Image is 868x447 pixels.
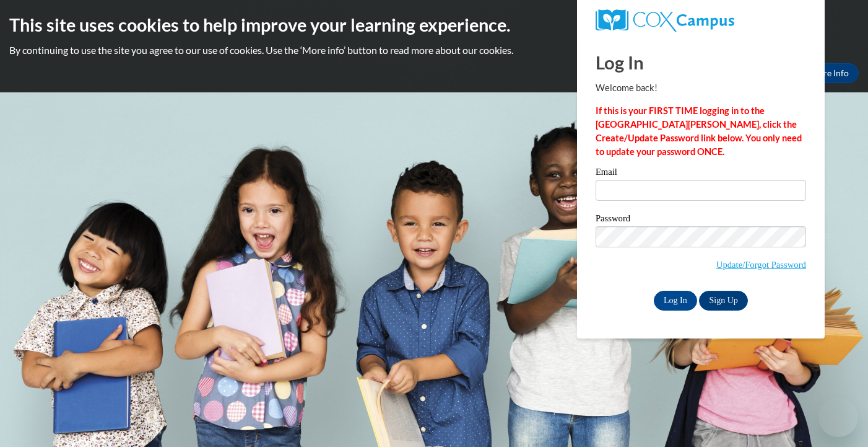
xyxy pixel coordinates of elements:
[596,81,806,95] p: Welcome back!
[596,50,806,75] h1: Log In
[654,291,697,311] input: Log In
[596,167,806,180] label: Email
[9,43,859,57] p: By continuing to use the site you agree to our use of cookies. Use the ‘More info’ button to read...
[596,9,734,32] img: COX Campus
[818,397,858,437] iframe: Button to launch messaging window
[596,214,806,226] label: Password
[716,260,806,270] a: Update/Forgot Password
[596,9,806,32] a: COX Campus
[596,105,802,157] strong: If this is your FIRST TIME logging in to the [GEOGRAPHIC_DATA][PERSON_NAME], click the Create/Upd...
[699,291,747,311] a: Sign Up
[9,12,859,37] h2: This site uses cookies to help improve your learning experience.
[801,63,859,83] a: More Info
